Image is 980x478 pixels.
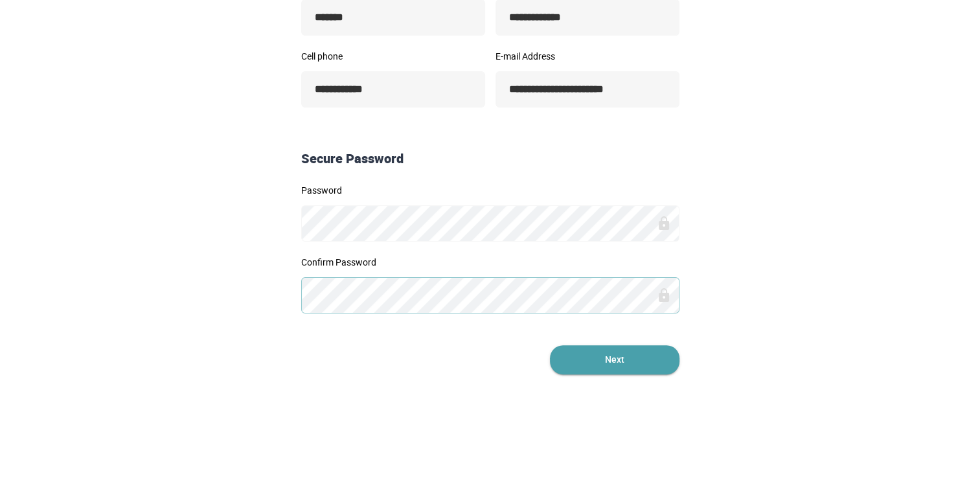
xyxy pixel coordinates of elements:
label: E-mail Address [496,52,679,61]
button: Next [550,345,679,374]
label: Password [301,186,679,195]
label: Cell phone [301,52,485,61]
div: Secure Password [296,150,685,168]
label: Confirm Password [301,258,679,267]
